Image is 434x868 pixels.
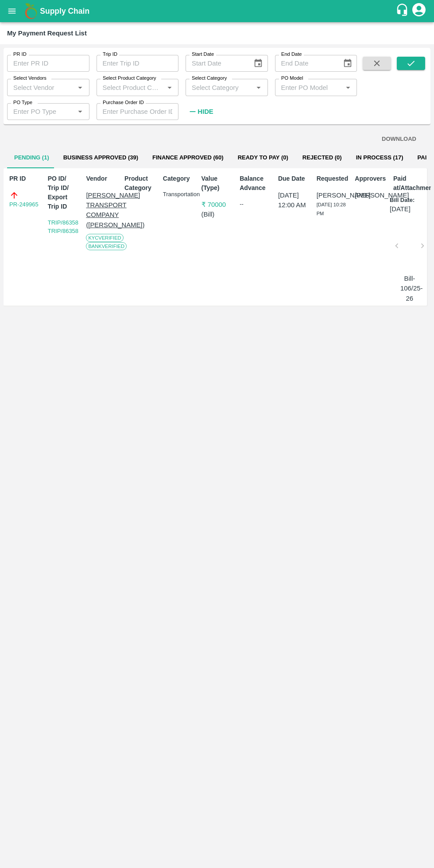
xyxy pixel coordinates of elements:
button: Open [342,81,354,93]
p: Balance Advance [240,174,271,193]
label: PR ID [13,51,27,58]
input: End Date [275,55,336,72]
span: [DATE] 10:28 PM [317,202,346,216]
div: customer-support [395,3,411,19]
button: Pending (1) [7,147,56,168]
div: -- [240,200,271,209]
button: Rejected (0) [295,147,349,168]
p: Value (Type) [201,174,233,193]
button: Open [164,81,175,93]
button: Open [253,81,264,93]
p: Category [163,174,194,183]
label: Select Category [192,75,227,82]
p: Bill Date: [390,196,415,205]
input: Start Date [186,55,246,72]
button: DOWNLOAD [378,132,420,147]
label: Select Product Category [103,75,156,82]
p: Approvers [355,174,386,183]
b: Supply Chain [40,7,89,15]
button: Open [74,81,86,93]
span: Bank Verified [86,242,127,250]
input: Select Vendor [10,81,72,93]
p: Bill-106/25-26 [400,274,419,303]
input: Enter PO Model [278,81,340,93]
button: Business Approved (39) [56,147,145,168]
p: PR ID [9,174,41,183]
button: Open [74,106,86,117]
img: logo [22,2,40,20]
p: [PERSON_NAME] [317,190,348,200]
input: Enter Purchase Order ID [97,103,179,120]
label: PO Type [13,99,32,106]
a: Supply Chain [40,5,395,17]
input: Select Product Category [99,81,162,93]
button: open drawer [2,1,22,21]
p: Due Date [278,174,310,183]
label: End Date [281,51,302,58]
p: Paid at/Attachments [393,174,425,193]
strong: Hide [198,108,213,115]
p: PO ID/ Trip ID/ Export Trip ID [48,174,79,211]
p: [PERSON_NAME] TRANSPORT COMPANY ([PERSON_NAME]) [86,190,117,230]
label: Trip ID [103,51,117,58]
p: ( Bill ) [201,209,233,219]
input: Select Category [188,81,251,93]
button: Finance Approved (60) [145,147,231,168]
button: Choose date [250,55,267,72]
p: Transportation [163,190,194,199]
p: Requested [317,174,348,183]
label: Start Date [192,51,214,58]
label: Purchase Order ID [103,99,144,106]
button: Hide [186,104,216,119]
button: Ready To Pay (0) [231,147,295,168]
a: TRIP/86358 TRIP/86358 [48,219,78,235]
p: ₹ 70000 [201,200,233,209]
label: Select Vendors [13,75,46,82]
button: Choose date [339,55,356,72]
input: Enter PR ID [7,55,89,72]
input: Enter Trip ID [97,55,179,72]
p: [DATE] 12:00 AM [278,190,310,210]
input: Enter PO Type [10,106,72,117]
p: [DATE] [390,204,411,214]
p: Vendor [86,174,117,183]
button: In Process (17) [349,147,411,168]
p: [PERSON_NAME] [355,190,386,200]
a: PR-249965 [9,200,39,209]
div: My Payment Request List [7,27,87,39]
label: PO Model [281,75,303,82]
p: Product Category [124,174,156,193]
span: KYC Verified [86,234,123,242]
div: account of current user [411,2,427,20]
